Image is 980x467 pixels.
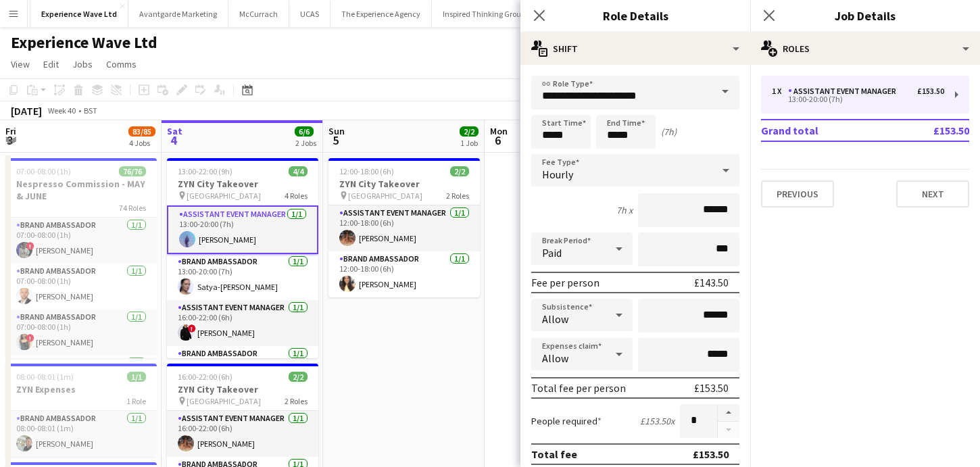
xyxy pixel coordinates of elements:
[896,180,969,207] button: Next
[45,105,78,116] span: Week 40
[101,55,142,73] a: Comms
[640,415,675,427] div: £153.50 x
[531,447,577,461] div: Total fee
[520,7,750,24] h3: Role Details
[542,168,573,181] span: Hourly
[750,7,980,24] h3: Job Details
[5,125,16,137] span: Fri
[67,55,98,73] a: Jobs
[11,58,30,70] span: View
[328,205,480,251] app-card-role: Assistant Event Manager1/112:00-18:00 (6h)[PERSON_NAME]
[5,411,157,457] app-card-role: Brand Ambassador1/108:00-08:01 (1m)[PERSON_NAME]
[694,381,729,395] div: £153.50
[16,166,71,176] span: 07:00-08:00 (1h)
[326,132,345,148] span: 5
[187,191,261,201] span: [GEOGRAPHIC_DATA]
[119,166,146,176] span: 76/76
[128,126,155,137] span: 83/85
[38,55,64,73] a: Edit
[127,372,146,382] span: 1/1
[167,125,182,137] span: Sat
[5,355,157,401] app-card-role: Brand Ambassador1/1
[348,191,422,201] span: [GEOGRAPHIC_DATA]
[11,104,42,118] div: [DATE]
[119,203,146,213] span: 74 Roles
[531,276,599,289] div: Fee per person
[128,1,228,27] button: Avantgarde Marketing
[295,126,314,137] span: 6/6
[188,324,196,333] span: !
[446,191,469,201] span: 2 Roles
[5,310,157,355] app-card-role: Brand Ambassador1/107:00-08:00 (1h)![PERSON_NAME]
[460,126,479,137] span: 2/2
[531,415,602,427] label: People required
[167,205,318,254] app-card-role: Assistant Event Manager1/113:00-20:00 (7h)[PERSON_NAME]
[889,120,969,141] td: £153.50
[450,166,469,176] span: 2/2
[129,138,155,148] div: 4 Jobs
[289,166,308,176] span: 4/4
[761,120,889,141] td: Grand total
[30,1,128,27] button: Experience Wave Ltd
[520,32,750,65] div: Shift
[616,204,633,216] div: 7h x
[106,58,137,70] span: Comms
[328,251,480,297] app-card-role: Brand Ambassador1/112:00-18:00 (6h)[PERSON_NAME]
[5,158,157,358] app-job-card: 07:00-08:00 (1h)76/76Nespresso Commission - MAY & JUNE74 RolesBrand Ambassador1/107:00-08:00 (1h)...
[167,178,318,190] h3: ZYN City Takeover
[693,447,729,461] div: £153.50
[542,312,568,326] span: Allow
[917,87,944,96] div: £153.50
[490,125,508,137] span: Mon
[542,246,562,260] span: Paid
[750,32,980,65] div: Roles
[772,87,788,96] div: 1 x
[531,381,626,395] div: Total fee per person
[167,411,318,457] app-card-role: Assistant Event Manager1/116:00-22:00 (6h)[PERSON_NAME]
[5,178,157,202] h3: Nespresso Commission - MAY & JUNE
[289,372,308,382] span: 2/2
[167,300,318,346] app-card-role: Assistant Event Manager1/116:00-22:00 (6h)![PERSON_NAME]
[328,178,480,190] h3: ZYN City Takeover
[788,87,902,96] div: Assistant Event Manager
[285,191,308,201] span: 4 Roles
[339,166,394,176] span: 12:00-18:00 (6h)
[167,254,318,300] app-card-role: Brand Ambassador1/113:00-20:00 (7h)Satya-[PERSON_NAME]
[295,138,316,148] div: 2 Jobs
[3,132,16,148] span: 3
[228,1,289,27] button: McCurrach
[460,138,478,148] div: 1 Job
[5,218,157,264] app-card-role: Brand Ambassador1/107:00-08:00 (1h)![PERSON_NAME]
[694,276,729,289] div: £143.50
[5,383,157,395] h3: ZYN Expenses
[26,242,34,250] span: !
[167,346,318,392] app-card-role: Brand Ambassador1/1
[178,166,232,176] span: 13:00-22:00 (9h)
[16,372,74,382] span: 08:00-08:01 (1m)
[661,126,677,138] div: (7h)
[718,404,739,422] button: Increase
[84,105,97,116] div: BST
[165,132,182,148] span: 4
[488,132,508,148] span: 6
[5,264,157,310] app-card-role: Brand Ambassador1/107:00-08:00 (1h)[PERSON_NAME]
[26,334,34,342] span: !
[43,58,59,70] span: Edit
[187,396,261,406] span: [GEOGRAPHIC_DATA]
[328,158,480,297] app-job-card: 12:00-18:00 (6h)2/2ZYN City Takeover [GEOGRAPHIC_DATA]2 RolesAssistant Event Manager1/112:00-18:0...
[126,396,146,406] span: 1 Role
[167,383,318,395] h3: ZYN City Takeover
[178,372,232,382] span: 16:00-22:00 (6h)
[761,180,834,207] button: Previous
[11,32,157,53] h1: Experience Wave Ltd
[432,1,537,27] button: Inspired Thinking Group
[285,396,308,406] span: 2 Roles
[167,158,318,358] app-job-card: 13:00-22:00 (9h)4/4ZYN City Takeover [GEOGRAPHIC_DATA]4 RolesAssistant Event Manager1/113:00-20:0...
[330,1,432,27] button: The Experience Agency
[542,351,568,365] span: Allow
[5,364,157,457] app-job-card: 08:00-08:01 (1m)1/1ZYN Expenses1 RoleBrand Ambassador1/108:00-08:01 (1m)[PERSON_NAME]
